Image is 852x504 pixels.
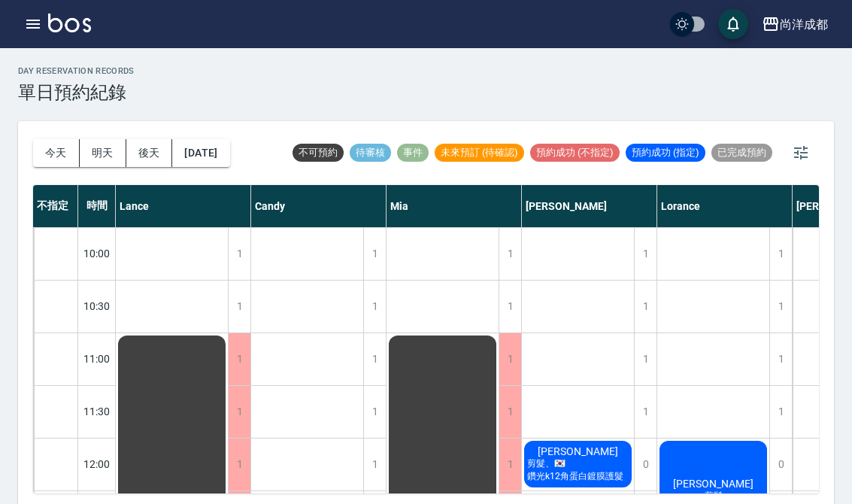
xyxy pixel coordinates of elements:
[228,333,250,385] div: 1
[33,139,80,167] button: 今天
[80,139,126,167] button: 明天
[670,478,756,490] span: [PERSON_NAME]
[78,438,116,490] div: 12:00
[78,227,116,280] div: 10:00
[499,439,521,490] div: 1
[363,333,386,385] div: 1
[634,386,656,438] div: 1
[251,185,387,227] div: Candy
[769,333,792,385] div: 1
[634,228,656,280] div: 1
[634,333,656,385] div: 1
[657,185,793,227] div: Lorance
[718,9,748,39] button: save
[293,146,344,159] span: 不可預約
[363,281,386,332] div: 1
[363,386,386,438] div: 1
[711,146,772,159] span: 已完成預約
[435,146,524,159] span: 未來預訂 (待確認)
[228,281,250,332] div: 1
[363,439,386,490] div: 1
[228,386,250,438] div: 1
[48,14,91,32] img: Logo
[769,439,792,490] div: 0
[387,185,522,227] div: Mia
[499,228,521,280] div: 1
[228,439,250,490] div: 1
[626,146,705,159] span: 預約成功 (指定)
[756,9,834,40] button: 尚洋成都
[116,185,251,227] div: Lance
[78,280,116,332] div: 10:30
[18,82,135,103] h3: 單日預約紀錄
[78,385,116,438] div: 11:30
[634,281,656,332] div: 1
[702,490,726,502] span: 剪髮
[499,281,521,332] div: 1
[78,185,116,227] div: 時間
[780,15,828,34] div: 尚洋成都
[535,445,621,457] span: [PERSON_NAME]
[228,228,250,280] div: 1
[499,386,521,438] div: 1
[397,146,429,159] span: 事件
[524,457,632,483] span: 剪髮、🇰🇷鑽光k12角蛋白鍍膜護髮
[769,386,792,438] div: 1
[769,228,792,280] div: 1
[499,333,521,385] div: 1
[634,439,656,490] div: 0
[18,66,135,76] h2: day Reservation records
[126,139,173,167] button: 後天
[363,228,386,280] div: 1
[350,146,391,159] span: 待審核
[769,281,792,332] div: 1
[172,139,229,167] button: [DATE]
[33,185,78,227] div: 不指定
[522,185,657,227] div: [PERSON_NAME]
[530,146,620,159] span: 預約成功 (不指定)
[78,332,116,385] div: 11:00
